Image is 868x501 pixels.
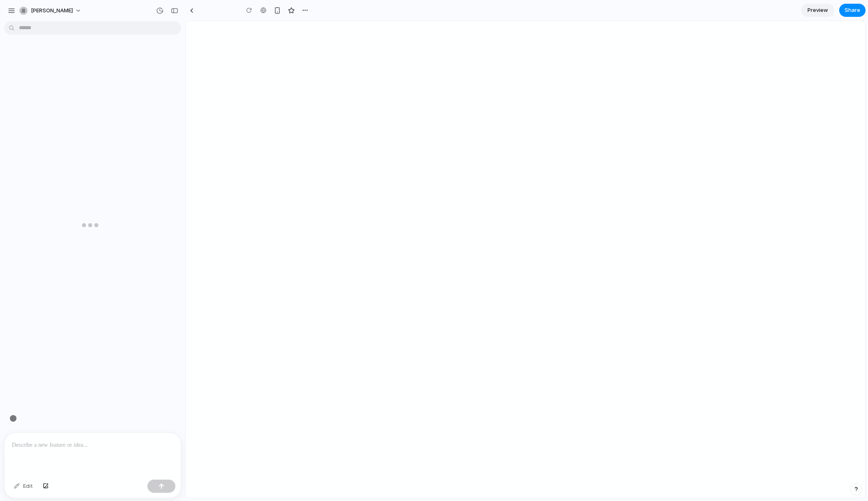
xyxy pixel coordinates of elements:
span: [PERSON_NAME] [31,7,73,15]
span: Share [845,6,860,14]
a: Preview [801,4,834,17]
button: [PERSON_NAME] [16,4,86,17]
span: Preview [807,6,828,14]
button: Share [839,4,866,17]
